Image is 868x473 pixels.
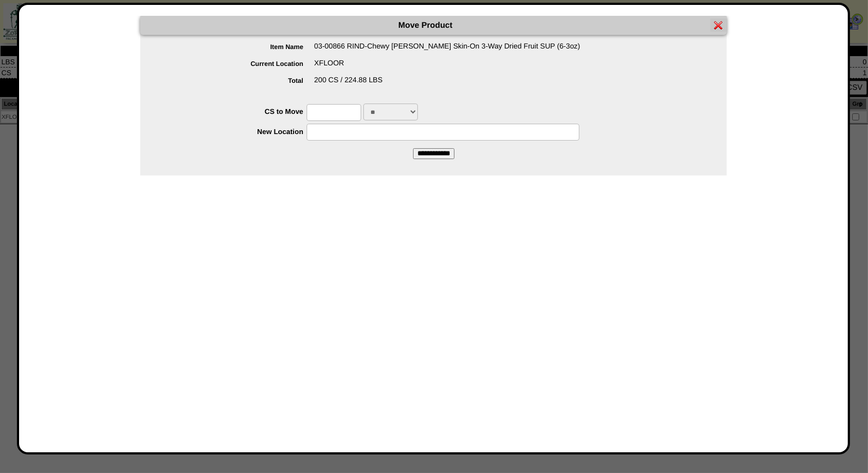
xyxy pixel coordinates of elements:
img: error.gif [714,21,723,29]
div: 03-00866 RIND-Chewy [PERSON_NAME] Skin-On 3-Way Dried Fruit SUP (6-3oz) [162,42,727,59]
div: 200 CS / 224.88 LBS [162,76,727,93]
label: Total [162,77,314,84]
div: Move Product [140,16,727,35]
label: CS to Move [162,107,307,116]
div: XFLOOR [162,59,727,76]
label: Current Location [162,60,314,68]
label: New Location [162,128,307,136]
label: Item Name [162,43,314,51]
